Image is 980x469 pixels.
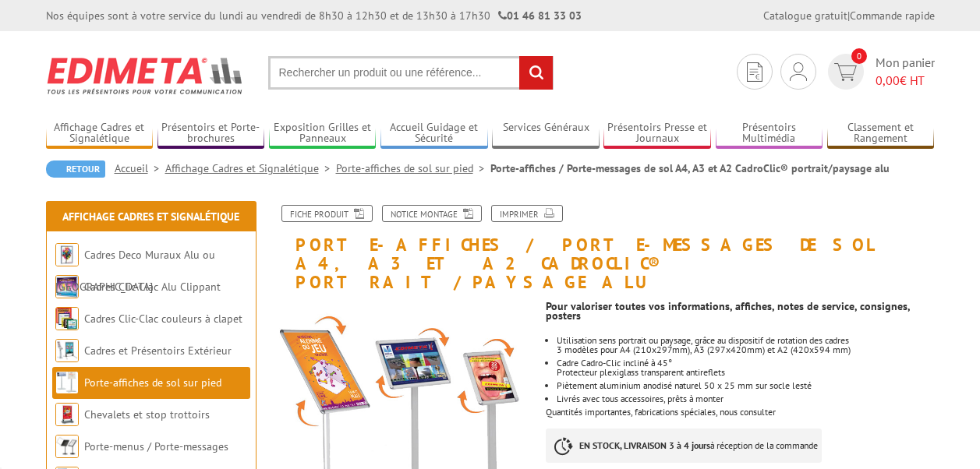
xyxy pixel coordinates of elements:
[46,160,105,178] a: Retour
[557,358,934,377] li: Cadre Cadro-Clic incliné à 45° Protecteur plexiglass transparent antireflets
[876,54,935,90] span: Mon panier
[491,205,563,222] a: Imprimer
[380,121,488,146] a: Accueil Guidage et Sécurité
[55,403,79,426] img: Chevalets et stop trottoirs
[850,9,935,23] a: Commande rapide
[46,121,154,146] a: Affichage Cadres et Signalétique
[876,72,935,90] span: € HT
[157,121,265,146] a: Présentoirs et Porte-brochures
[165,161,336,175] a: Affichage Cadres et Signalétique
[46,8,582,23] div: Nos équipes sont à votre service du lundi au vendredi de 8h30 à 12h30 et de 13h30 à 17h30
[716,121,823,146] a: Présentoirs Multimédia
[579,439,710,451] strong: EN STOCK, LIVRAISON 3 à 4 jours
[84,407,210,421] a: Chevalets et stop trottoirs
[790,62,807,81] img: devis rapide
[834,63,857,81] img: devis rapide
[557,381,934,390] li: Piètement aluminium anodisé naturel 50 x 25 mm sur socle lesté
[546,299,910,323] strong: Pour valoriser toutes vos informations, affiches, notes de service, consignes, posters
[84,280,221,294] a: Cadres Clic-Clac Alu Clippant
[824,54,935,90] a: devis rapide 0 Mon panier 0,00€ HT
[492,121,600,146] a: Services Généraux
[269,121,377,146] a: Exposition Grilles et Panneaux
[55,371,79,394] img: Porte-affiches de sol sur pied
[557,394,934,404] li: Livrés avec tous accessoires, prêts à monter
[603,121,711,146] a: Présentoirs Presse et Journaux
[62,210,239,224] a: Affichage Cadres et Signalétique
[546,428,822,463] p: à réception de la commande
[490,160,890,176] li: Porte-affiches / Porte-messages de sol A4, A3 et A2 CadroClic® portrait/paysage alu
[851,48,867,64] span: 0
[84,312,242,326] a: Cadres Clic-Clac couleurs à clapet
[557,345,934,354] p: 3 modèles pour A4 (210x297mm), A3 (297x420mm) et A2 (420x594 mm)
[827,121,935,146] a: Classement et Rangement
[281,205,373,222] a: Fiche produit
[84,439,228,453] a: Porte-menus / Porte-messages
[557,336,934,345] p: Utilisation sens portrait ou paysage, grâce au dispositif de rotation des cadres
[763,8,935,23] div: |
[498,9,582,23] strong: 01 46 81 33 03
[876,72,900,88] span: 0,00
[519,56,553,90] input: rechercher
[46,47,245,104] img: Edimeta
[336,161,490,175] a: Porte-affiches de sol sur pied
[84,376,221,390] a: Porte-affiches de sol sur pied
[55,435,79,458] img: Porte-menus / Porte-messages
[747,62,762,82] img: devis rapide
[55,248,215,294] a: Cadres Deco Muraux Alu ou [GEOGRAPHIC_DATA]
[55,243,79,266] img: Cadres Deco Muraux Alu ou Bois
[84,344,232,358] a: Cadres et Présentoirs Extérieur
[382,205,482,222] a: Notice Montage
[115,161,165,175] a: Accueil
[763,9,847,23] a: Catalogue gratuit
[55,339,79,362] img: Cadres et Présentoirs Extérieur
[55,307,79,330] img: Cadres Clic-Clac couleurs à clapet
[260,205,946,292] h1: Porte-affiches / Porte-messages de sol A4, A3 et A2 CadroClic® portrait/paysage alu
[268,56,554,90] input: Rechercher un produit ou une référence...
